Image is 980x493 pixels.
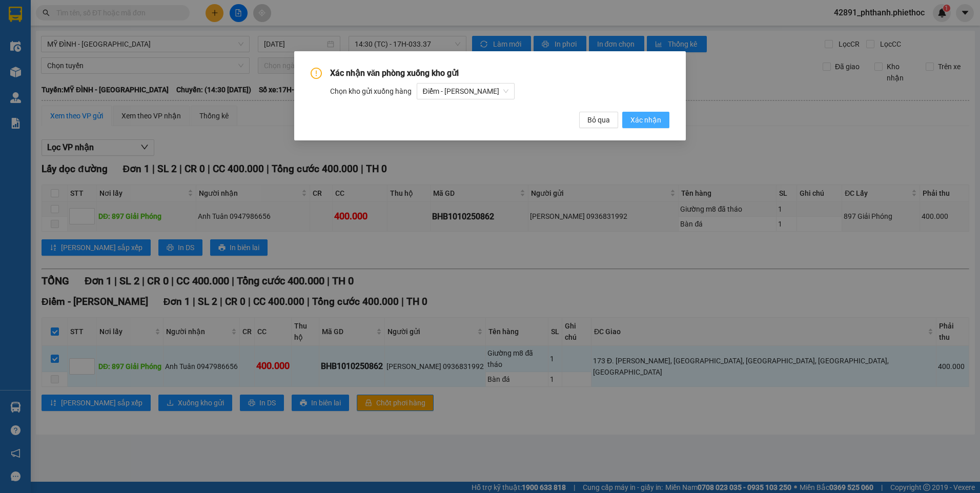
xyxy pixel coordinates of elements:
button: Bỏ qua [579,112,618,128]
button: Xác nhận [622,112,669,128]
span: Xác nhận [630,114,661,126]
div: Chọn kho gửi xuống hàng [330,83,670,99]
span: Điểm - Bùi Huy Bích [423,84,508,99]
span: exclamation-circle [311,68,322,79]
span: Xác nhận văn phòng xuống kho gửi [330,68,459,78]
span: Bỏ qua [587,114,610,126]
